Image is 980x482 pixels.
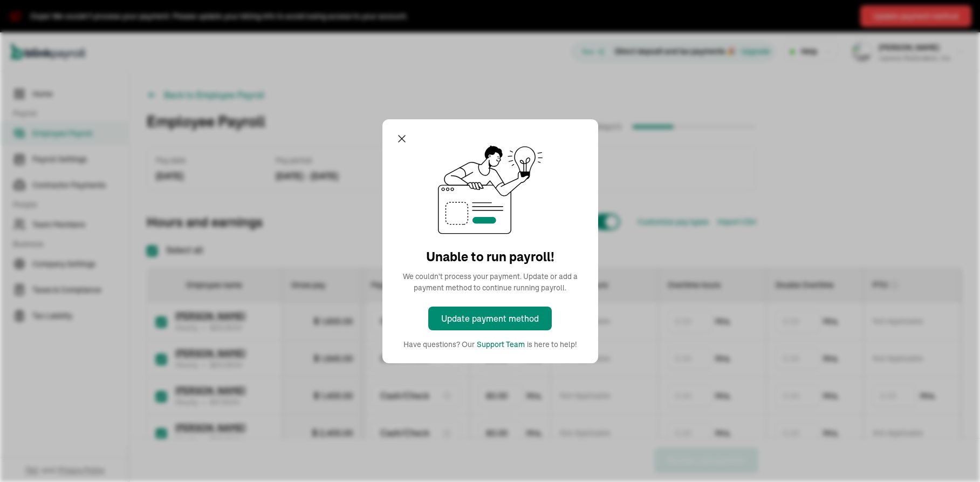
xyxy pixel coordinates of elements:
[477,339,525,350] button: Support Team
[395,271,585,294] p: We couldn't process your payment. Update or add a payment method to continue running payroll.
[428,307,552,330] button: Update payment method
[403,339,475,350] span: Have questions? Our
[527,339,577,350] span: is here to help!
[926,430,980,482] iframe: Chat Widget
[395,247,585,267] h2: Unable to run payroll!
[441,312,539,325] div: Update payment method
